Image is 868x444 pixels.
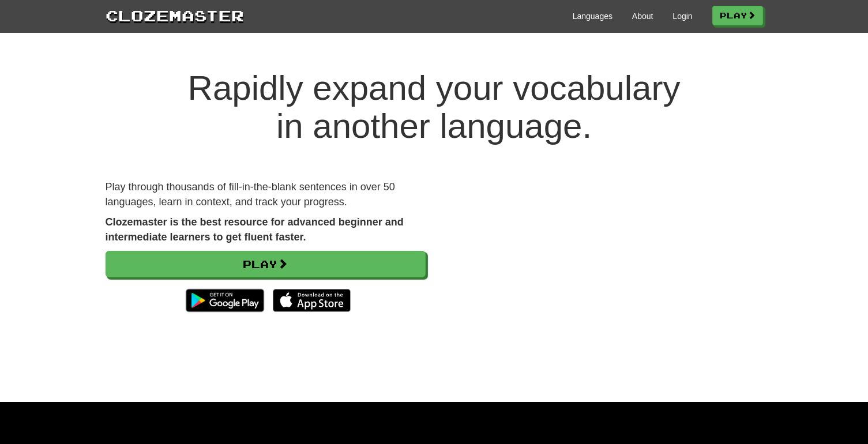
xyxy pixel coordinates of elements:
a: About [632,10,653,22]
img: Download_on_the_App_Store_Badge_US-UK_135x40-25178aeef6eb6b83b96f5f2d004eda3bffbb37122de64afbaef7... [273,289,351,312]
a: Clozemaster [106,5,244,26]
a: Play [712,6,763,25]
a: Languages [573,10,613,22]
a: Play [106,251,426,277]
p: Play through thousands of fill-in-the-blank sentences in over 50 languages, learn in context, and... [106,180,426,209]
strong: Clozemaster is the best resource for advanced beginner and intermediate learners to get fluent fa... [106,216,404,243]
img: Get it on Google Play [180,283,269,318]
a: Login [672,10,692,22]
